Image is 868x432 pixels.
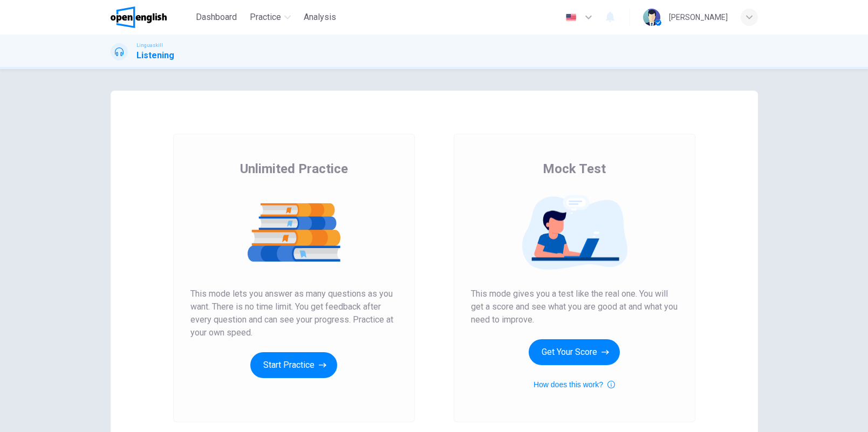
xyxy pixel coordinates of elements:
button: Get Your Score [529,339,620,365]
span: This mode lets you answer as many questions as you want. There is no time limit. You get feedback... [190,287,398,339]
span: This mode gives you a test like the real one. You will get a score and see what you are good at a... [471,287,678,326]
a: OpenEnglish logo [111,6,192,28]
span: Linguaskill [136,42,163,49]
div: [PERSON_NAME] [669,11,728,24]
span: Analysis [304,11,336,24]
button: Analysis [299,8,340,27]
span: Practice [250,11,281,24]
span: Mock Test [543,160,606,177]
img: OpenEnglish logo [111,6,167,28]
button: Dashboard [192,8,241,27]
img: en [564,13,578,22]
h1: Listening [136,49,174,62]
img: Profile picture [643,9,660,26]
button: Start Practice [250,352,337,378]
span: Dashboard [196,11,237,24]
span: Unlimited Practice [240,160,348,177]
button: How does this work? [534,378,615,391]
button: Practice [245,8,295,27]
